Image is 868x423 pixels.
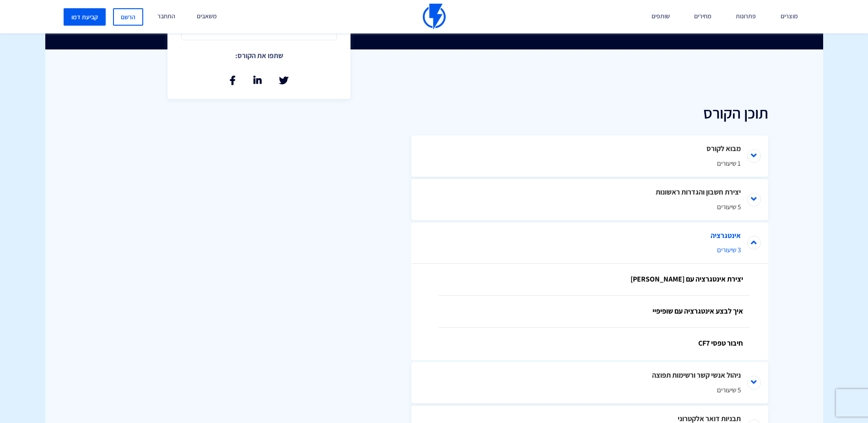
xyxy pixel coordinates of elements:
[411,222,768,264] li: אינטגרציה
[439,245,741,255] span: 3 שיעורים
[411,362,768,403] li: ניהול אנשי קשר ורשימות תפוצה
[230,76,236,85] a: שתף בפייסבוק
[439,158,741,168] span: 1 שיעורים
[113,8,143,26] a: הרשם
[439,296,750,328] a: איך לבצע אינטגרציה עם שופיפיי
[439,385,741,395] span: 5 שיעורים
[439,328,750,360] a: חיבור טפסי CF7
[439,264,750,296] a: יצירת אינטגרציה עם [PERSON_NAME]
[411,104,768,121] h2: תוכן הקורס
[411,136,768,177] li: מבוא לקורס
[64,8,106,26] a: קביעת דמו
[411,179,768,220] li: יצירת חשבון והגדרות ראשונות
[253,76,262,85] a: שתף בלינקאדין
[279,76,288,85] a: שתף בטוויטר
[235,49,283,62] p: שתפו את הקורס:
[439,202,741,211] span: 5 שיעורים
